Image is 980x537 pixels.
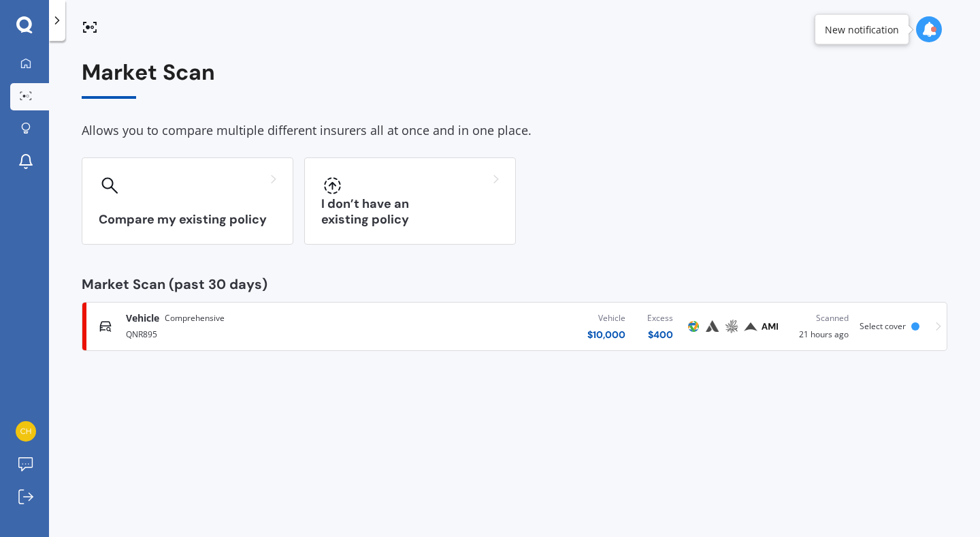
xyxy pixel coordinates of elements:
h3: Compare my existing policy [99,212,276,228]
a: VehicleComprehensiveQNR895Vehicle$10,000Excess$400ProtectaAutosureAMPProvidentAMIScanned21 hours ... [82,302,947,351]
img: AMI [762,318,778,335]
div: New notification [825,22,899,36]
span: Vehicle [126,311,159,325]
div: $ 400 [647,328,673,341]
span: Select cover [860,320,906,332]
img: AMP [723,318,740,335]
img: Provident [742,318,759,335]
img: Protecta [685,318,702,335]
img: 341eba41bac3b076d062a855fa45948e [16,421,36,442]
div: Market Scan (past 30 days) [82,277,947,291]
span: Comprehensive [165,311,225,325]
div: Excess [647,311,673,325]
h3: I don’t have an existing policy [321,196,499,228]
div: Market Scan [82,60,947,99]
div: $ 10,000 [587,328,625,341]
div: Vehicle [587,311,625,325]
div: 21 hours ago [790,311,849,341]
img: Autosure [704,318,721,335]
div: Scanned [790,311,849,325]
div: Allows you to compare multiple different insurers all at once and in one place. [82,121,947,141]
div: QNR895 [126,325,391,341]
